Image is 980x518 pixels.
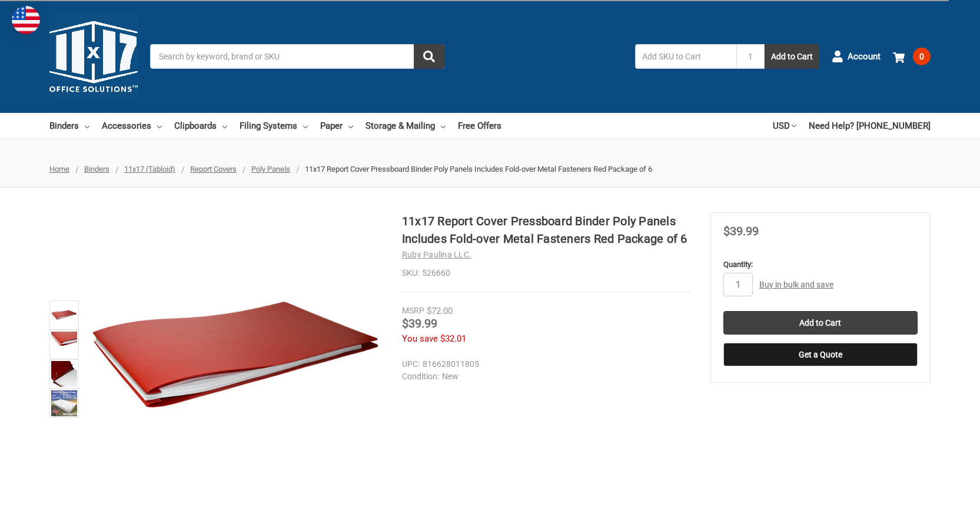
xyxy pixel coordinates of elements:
[765,44,819,69] button: Add to Cart
[773,113,796,139] a: USD
[402,267,419,279] dt: SKU:
[402,370,439,383] dt: Condition:
[240,113,308,139] a: Filing Systems
[809,113,931,139] a: Need Help? [PHONE_NUMBER]
[402,316,437,330] span: $39.99
[402,250,471,259] a: Ruby Paulina LLC.
[251,165,290,173] a: Poly Panels
[458,113,501,139] a: Free Offers
[848,50,881,64] span: Account
[402,305,424,317] div: MSRP
[84,165,109,173] a: Binders
[51,302,77,328] img: 11x17 Report Cover Pressboard Binder Poly Panels Includes Fold-over Metal Fasteners Red Package of 6
[124,165,175,173] a: 11x17 (Tabloid)
[49,12,138,101] img: 11x17.com
[723,311,918,335] input: Add to Cart
[88,212,383,506] img: 11x17 Report Cover Pressboard Binder Poly Panels Includes Fold-over Metal Fasteners Red Package of 6
[49,113,89,139] a: Binders
[190,165,237,173] a: Report Covers
[174,113,227,139] a: Clipboards
[759,280,833,289] a: Buy in bulk and save
[402,267,691,279] dd: 526660
[51,332,77,357] img: 11x17 Report Cover Pressboard Binder Poly Panels Includes Fold-over Metal Fasteners Red Package of 6
[427,306,453,316] span: $72.00
[12,6,40,34] img: duty and tax information for United States
[150,44,444,69] input: Search by keyword, brand or SKU
[913,48,931,65] span: 0
[723,224,759,238] span: $39.99
[49,165,69,173] a: Home
[402,333,438,344] span: You save
[366,113,446,139] a: Storage & Mailing
[723,343,918,366] button: Get a Quote
[402,370,686,383] dd: New
[832,41,881,72] a: Account
[51,390,77,416] img: 11x17 Report Cover Pressboard Binder Poly Panels Includes Fold-over Metal Fasteners Red Package of 6
[305,165,652,173] span: 11x17 Report Cover Pressboard Binder Poly Panels Includes Fold-over Metal Fasteners Red Package of 6
[402,358,686,370] dd: 816628011805
[102,113,162,139] a: Accessories
[440,333,466,344] span: $32.01
[51,361,77,387] img: Ruby Paulina 11x17 Pressboard Binder
[402,358,420,370] dt: UPC:
[723,259,918,270] label: Quantity:
[893,41,931,72] a: 0
[320,113,353,139] a: Paper
[635,44,736,69] input: Add SKU to Cart
[402,212,691,248] h1: 11x17 Report Cover Pressboard Binder Poly Panels Includes Fold-over Metal Fasteners Red Package of 6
